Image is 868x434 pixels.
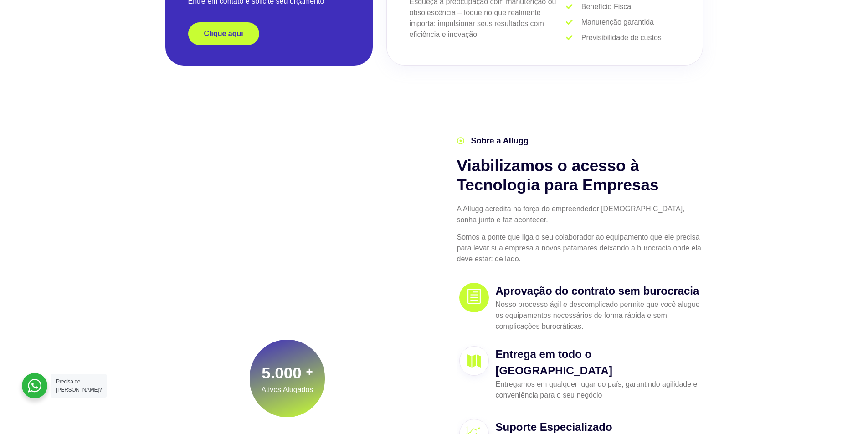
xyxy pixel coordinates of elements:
a: Clique aqui [188,22,259,45]
span: Previsibilidade de custos [579,32,662,43]
h2: Viabilizamos o acesso à Tecnologia para Empresas [457,156,703,194]
iframe: Chat Widget [704,317,868,434]
span: 5.000 [262,363,302,381]
span: Precisa de [PERSON_NAME]? [56,378,102,393]
p: A Allugg acredita na força do empreendedor [DEMOGRAPHIC_DATA], sonha junto e faz acontecer. [457,204,703,225]
div: Widget de chat [704,317,868,434]
p: Somos a ponte que liga o seu colaborador ao equipamento que ele precisa para levar sua empresa a ... [457,232,703,265]
span: Clique aqui [204,30,243,37]
span: Benefício Fiscal [579,1,633,12]
span: Sobre a Allugg [469,135,529,147]
p: Nosso processo ágil e descomplicado permite que você alugue os equipamentos necessários de forma ... [496,299,701,332]
h3: Aprovação do contrato sem burocracia [496,283,701,299]
h3: Entrega em todo o [GEOGRAPHIC_DATA] [496,346,701,379]
span: Manutenção garantida [579,17,654,28]
p: Entregamos em qualquer lugar do país, garantindo agilidade e conveniência para o seu negócio [496,379,701,401]
h5: Ativos Alugados [262,384,313,395]
sup: + [306,365,313,378]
